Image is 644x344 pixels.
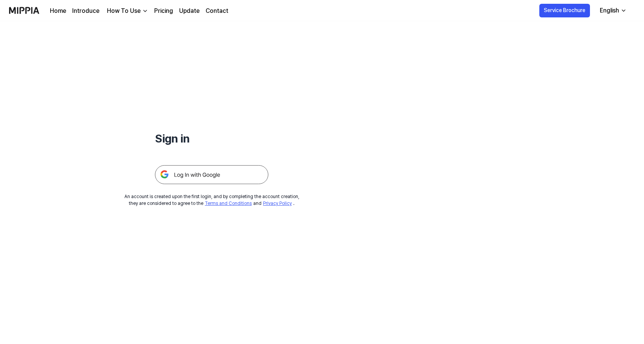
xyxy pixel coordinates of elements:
a: Home [50,6,66,15]
div: An account is created upon the first login, and by completing the account creation, they are cons... [124,193,299,207]
button: How To Use [105,6,148,15]
a: Introduce [72,6,99,15]
img: down [142,8,148,14]
a: Update [179,6,200,15]
img: 구글 로그인 버튼 [155,165,268,184]
div: How To Use [105,6,142,15]
button: Service Brochure [539,4,590,17]
a: Pricing [154,6,173,15]
a: Privacy Policy [263,201,292,206]
a: Terms and Conditions [205,201,252,206]
a: Contact [206,6,228,15]
button: English [594,3,631,18]
div: English [598,6,621,15]
h1: Sign in [155,130,268,147]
